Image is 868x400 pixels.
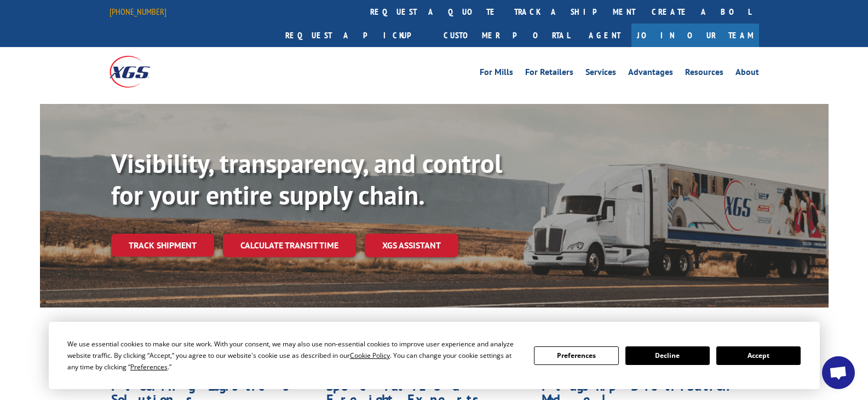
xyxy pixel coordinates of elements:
[49,322,820,389] div: Cookie Consent Prompt
[67,338,521,373] div: We use essential cookies to make our site work. With your consent, we may also use non-essential ...
[130,362,168,372] span: Preferences
[578,24,631,47] a: Agent
[716,346,801,365] button: Accept
[585,68,616,80] a: Services
[111,146,502,212] b: Visibility, transparency, and control for your entire supply chain.
[822,356,855,389] a: Open chat
[365,234,458,257] a: XGS ASSISTANT
[631,24,759,47] a: Join Our Team
[735,68,759,80] a: About
[110,6,166,17] a: [PHONE_NUMBER]
[277,24,435,47] a: Request a pickup
[111,234,214,257] a: Track shipment
[628,68,673,80] a: Advantages
[435,24,578,47] a: Customer Portal
[685,68,723,80] a: Resources
[350,351,390,360] span: Cookie Policy
[625,346,710,365] button: Decline
[525,68,573,80] a: For Retailers
[534,346,618,365] button: Preferences
[480,68,513,80] a: For Mills
[223,234,356,257] a: Calculate transit time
